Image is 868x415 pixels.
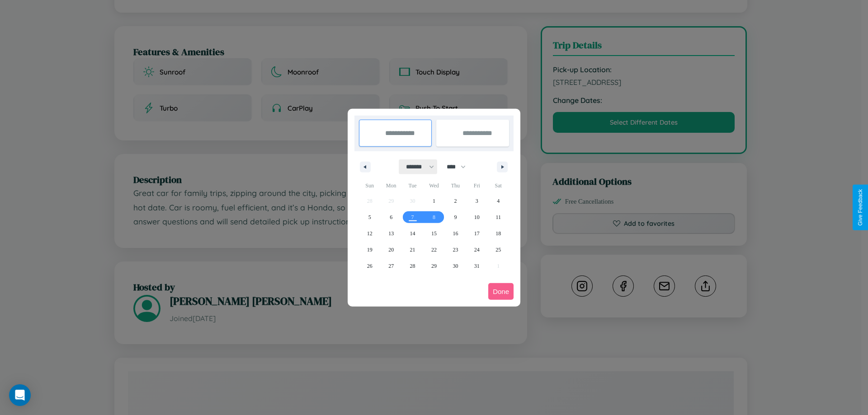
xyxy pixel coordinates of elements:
span: 16 [453,225,458,242]
button: 4 [488,193,509,209]
span: 31 [474,258,480,274]
span: 19 [367,242,373,258]
button: 8 [423,209,444,225]
span: 24 [474,242,480,258]
button: 21 [402,242,423,258]
button: 27 [380,258,401,274]
button: 3 [466,193,487,209]
span: 10 [474,209,480,225]
span: 5 [368,209,371,225]
span: 29 [431,258,437,274]
button: 18 [488,225,509,242]
span: 1 [433,193,435,209]
span: 26 [367,258,373,274]
button: 24 [466,242,487,258]
button: 15 [423,225,444,242]
span: 25 [495,242,501,258]
button: 23 [445,242,466,258]
button: 6 [380,209,401,225]
span: Sat [488,178,509,193]
button: 20 [380,242,401,258]
span: 17 [474,225,480,242]
span: 20 [388,242,394,258]
button: 13 [380,225,401,242]
span: 15 [431,225,437,242]
div: Give Feedback [857,189,863,226]
button: 2 [445,193,466,209]
button: 28 [402,258,423,274]
span: 4 [497,193,500,209]
span: 8 [433,209,435,225]
button: 10 [466,209,487,225]
button: 12 [359,225,380,242]
button: 1 [423,193,444,209]
span: 21 [410,242,415,258]
button: Done [488,283,514,300]
span: 28 [410,258,415,274]
div: Open Intercom Messenger [9,384,31,406]
button: 17 [466,225,487,242]
button: 31 [466,258,487,274]
button: 9 [445,209,466,225]
button: 19 [359,242,380,258]
span: 7 [411,209,414,225]
span: Mon [380,178,401,193]
span: 11 [495,209,501,225]
span: 3 [476,193,478,209]
span: Wed [423,178,444,193]
span: 12 [367,225,373,242]
span: 30 [453,258,458,274]
span: Thu [445,178,466,193]
button: 14 [402,225,423,242]
button: 29 [423,258,444,274]
button: 22 [423,242,444,258]
span: 22 [431,242,437,258]
button: 5 [359,209,380,225]
span: 14 [410,225,415,242]
button: 25 [488,242,509,258]
button: 26 [359,258,380,274]
span: 18 [495,225,501,242]
button: 11 [488,209,509,225]
button: 16 [445,225,466,242]
span: Sun [359,178,380,193]
span: 23 [453,242,458,258]
span: 13 [388,225,394,242]
span: 6 [390,209,392,225]
span: Tue [402,178,423,193]
button: 7 [402,209,423,225]
span: 2 [454,193,457,209]
span: 9 [454,209,457,225]
span: 27 [388,258,394,274]
span: Fri [466,178,487,193]
button: 30 [445,258,466,274]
